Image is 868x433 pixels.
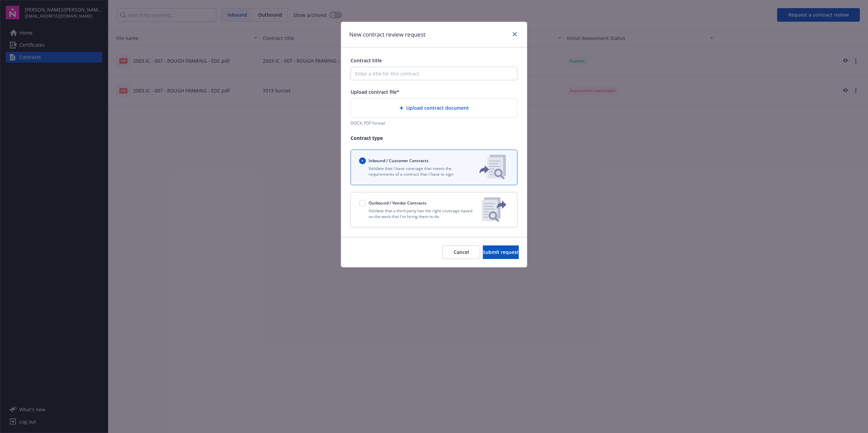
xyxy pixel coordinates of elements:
span: Submit request [483,249,519,255]
p: Validate that a third party has the right coverage based on the work that I'm hiring them to do [359,208,476,219]
button: Submit request [483,245,519,259]
a: close [511,30,519,38]
button: Outbound / Vendor ContractsValidate that a third party has the right coverage based on the work t... [351,192,517,228]
div: DOCX, PDF format [351,120,517,126]
span: Contract title [351,57,382,64]
p: Validate that I have coverage that meets the requirements of a contract that I have to sign [359,166,468,177]
div: Upload contract document [351,98,517,117]
span: Cancel [454,249,469,255]
span: Outbound / Vendor Contracts [369,200,427,206]
span: Inbound / Customer Contracts [369,158,429,164]
input: Inbound / Customer Contracts [359,157,366,164]
span: Upload contract file* [351,89,399,95]
input: Enter a title for this contract [351,67,517,80]
button: Cancel [442,245,480,259]
span: Upload contract document [406,104,469,111]
h1: New contract review request [349,30,426,39]
p: Contract type [351,134,517,142]
button: Inbound / Customer ContractsValidate that I have coverage that meets the requirements of a contra... [351,150,517,185]
input: Outbound / Vendor Contracts [359,200,366,207]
